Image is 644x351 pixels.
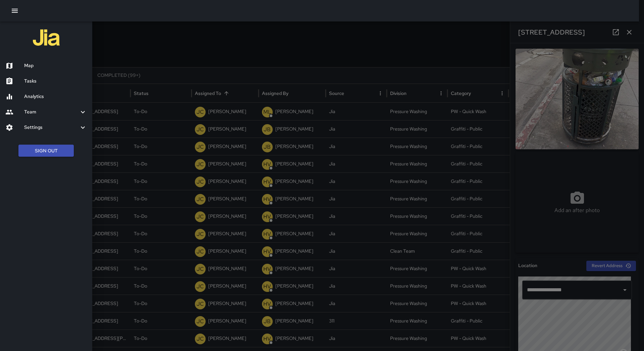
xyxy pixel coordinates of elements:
[24,124,79,131] h6: Settings
[24,62,87,69] h6: Map
[24,78,87,85] h6: Tasks
[18,145,74,157] button: Sign Out
[33,24,60,51] img: jia-logo
[24,93,87,100] h6: Analytics
[24,108,79,116] h6: Team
